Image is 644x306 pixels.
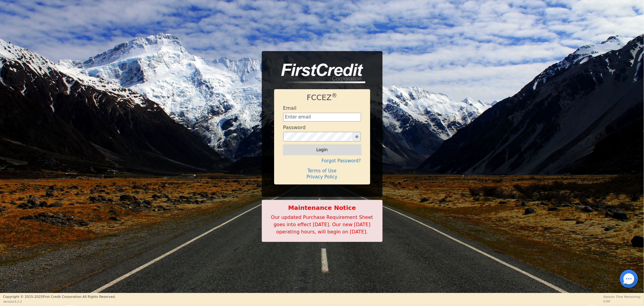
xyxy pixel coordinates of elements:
[82,295,116,299] span: All Rights Reserved.
[274,63,365,83] img: logo-CMu_cnol.png
[283,93,361,102] h1: FCCEZ
[283,113,361,122] input: Enter email
[603,295,641,299] p: Session Time Remaining:
[332,92,337,99] sup: ®
[265,203,379,212] b: Maintenance Notice
[3,295,116,300] p: Copyright © 2015- 2025 First Credit Corporation.
[283,158,361,164] h4: Forgot Password?
[283,132,353,142] input: password
[283,125,306,130] h4: Password
[283,174,361,180] h4: Privacy Policy
[283,145,361,155] button: Login
[603,299,641,304] p: 0:00
[283,105,296,111] h4: Email
[3,299,116,304] p: Version 3.2.2
[283,168,361,174] h4: Terms of Use
[271,214,373,235] span: Our updated Purchase Requirement Sheet goes into effect [DATE]. Our new [DATE] operating hours, w...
